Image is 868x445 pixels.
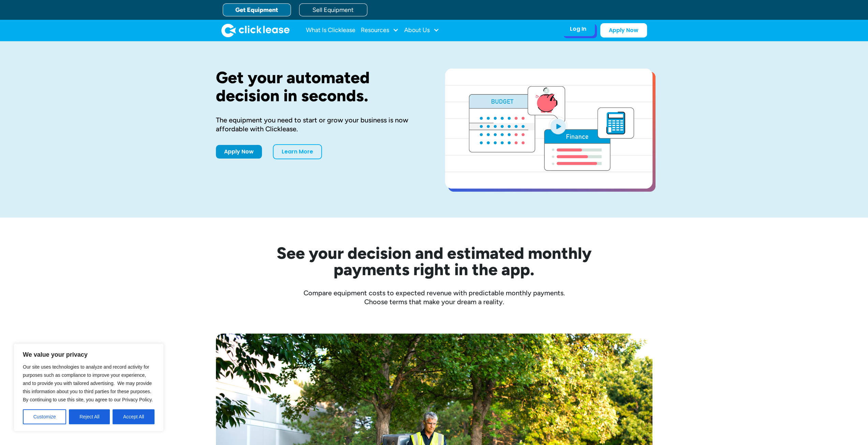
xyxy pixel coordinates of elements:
a: Get Equipment [223,3,291,16]
a: Apply Now [600,23,647,38]
span: Our site uses technologies to analyze and record activity for purposes such as compliance to impr... [23,364,153,402]
a: Sell Equipment [299,3,367,16]
div: About Us [404,24,439,37]
div: We value your privacy [14,343,164,431]
button: Reject All [69,409,110,424]
a: What Is Clicklease [306,24,355,37]
img: Clicklease logo [221,24,290,37]
div: The equipment you need to start or grow your business is now affordable with Clicklease. [216,116,423,133]
div: Compare equipment costs to expected revenue with predictable monthly payments. Choose terms that ... [216,288,652,306]
img: Blue play button logo on a light blue circular background [549,117,567,136]
a: Learn More [273,144,322,159]
a: Apply Now [216,145,262,159]
div: Log In [570,26,586,32]
a: open lightbox [445,69,652,189]
button: Customize [23,409,66,424]
p: We value your privacy [23,351,155,359]
h1: Get your automated decision in seconds. [216,69,423,105]
a: home [221,24,290,37]
div: Resources [361,24,399,37]
button: Accept All [113,409,155,424]
h2: See your decision and estimated monthly payments right in the app. [243,245,625,278]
